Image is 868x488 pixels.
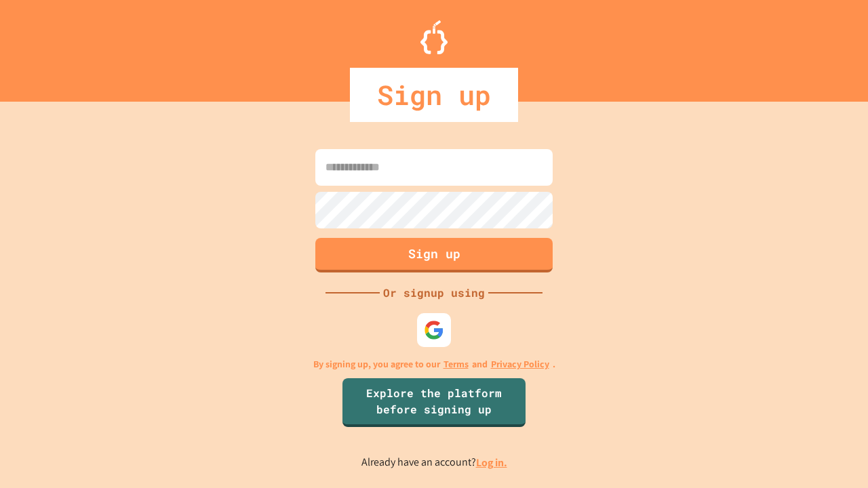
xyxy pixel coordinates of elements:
[424,320,444,340] img: google-icon.svg
[313,357,555,371] p: By signing up, you agree to our and .
[443,357,469,371] a: Terms
[420,20,448,54] img: Logo.svg
[491,357,549,371] a: Privacy Policy
[476,455,507,470] a: Log in.
[361,454,507,471] p: Already have an account?
[350,68,518,122] div: Sign up
[380,285,488,301] div: Or signup using
[342,378,526,427] a: Explore the platform before signing up
[315,238,553,272] button: Sign up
